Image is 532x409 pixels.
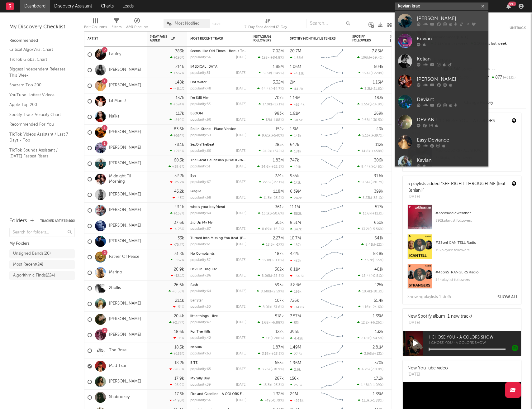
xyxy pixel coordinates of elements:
span: 13.1k [262,212,270,215]
div: [DATE] [407,194,507,200]
div: +540 % [169,118,184,122]
div: popularity: 67 [190,180,211,184]
a: Most Recent(24) [9,260,75,269]
a: Shaboozey [109,395,130,400]
a: Fire and Gasoline - A COLORS ENCORE [190,392,254,396]
div: ( ) [257,87,284,91]
a: little things - live [190,315,218,318]
div: 306k [374,158,383,162]
a: [PERSON_NAME] [109,145,141,151]
span: 106k [361,56,369,60]
span: 12k [266,118,271,122]
span: +397 % [372,134,382,137]
div: popularity: 54 [190,56,211,59]
a: Zip Up My Fly [190,221,213,224]
div: Unsigned Bands ( 20 ) [13,250,51,257]
div: 30.5k [290,118,303,122]
a: Kelian [395,51,488,71]
input: Search... [306,19,353,28]
div: # 43 on STRANGERS Radio [435,269,516,276]
div: 242k [290,196,302,200]
span: 9.61k [262,134,271,137]
div: SexOnTheBeat [190,143,246,147]
div: ( ) [359,196,383,200]
div: 892k playlist followers [435,217,516,224]
svg: Chart title [318,156,346,171]
a: flash [190,283,198,287]
div: 148k [175,80,184,84]
div: 121k [290,165,301,169]
div: I'm Still Him [190,96,246,100]
div: ( ) [259,149,284,153]
div: 144 playlist followers [435,276,516,284]
div: 285k [275,143,284,147]
span: 128k [262,56,269,60]
div: 78.1k [174,143,184,147]
div: popularity: 53 [190,103,211,106]
div: 1.14M [290,96,301,100]
div: popularity: 48 [190,87,211,90]
div: Artist [88,37,134,41]
div: 647k [290,143,299,147]
svg: Chart title [318,47,346,62]
a: Critical Algo/Viral Chart [9,46,69,53]
div: -25.2 % [170,180,184,184]
a: Fragile [190,190,201,193]
div: popularity: 51 [190,165,210,168]
div: [DATE] [236,118,246,122]
svg: Chart title [318,78,346,94]
div: Filters [112,23,121,31]
div: Deviant [417,96,485,103]
div: [PERSON_NAME] [417,15,485,22]
div: 1.16M [373,80,383,84]
div: 1.61M [290,112,301,116]
svg: Chart title [318,171,346,187]
div: 1.06M [290,65,301,69]
div: ( ) [258,133,284,137]
div: ( ) [357,102,383,106]
div: popularity: 50 [190,134,211,137]
div: 1.5M [290,127,298,131]
div: Bye [190,174,246,178]
div: 399k [374,190,383,194]
div: The Great Caucasian God [190,159,246,162]
svg: Chart title [318,62,346,78]
span: -30.5 % [372,118,382,122]
div: 747k [290,158,299,162]
div: -4.13k [290,71,304,75]
div: popularity: 60 [190,149,211,153]
div: 152k [275,127,284,131]
a: Shazam Top 200 [9,82,69,89]
div: 141k [290,134,301,138]
div: 7.02M [273,49,284,53]
div: 517k [375,205,383,209]
div: +276 % [170,149,184,153]
div: 83.6k [174,127,184,131]
a: Apple Top 200 [9,101,69,108]
a: SexOnTheBeat [190,143,214,147]
a: [PERSON_NAME] [109,317,141,322]
a: Kevian [395,31,488,51]
div: Kelian [417,55,485,63]
span: +613 % [502,76,515,79]
div: Spotify Followers [352,35,374,42]
div: ( ) [259,180,284,184]
div: Edit Columns [84,23,107,31]
a: Mad Tsai [109,363,126,369]
div: Seems Like Old Times - Bonus Track [190,50,246,53]
div: Spotify Monthly Listeners [290,37,337,41]
a: Biggest Independent Releases This Week [9,66,69,79]
div: Most Recent Track [190,37,237,41]
a: [PERSON_NAME] [109,301,141,306]
div: ( ) [259,71,284,75]
span: 7-Day Fans Added [150,35,170,42]
div: # 23 on I CAN TELL Radio [435,239,516,247]
a: Spotify Track Velocity Chart [9,111,69,118]
div: Muse [190,65,246,69]
div: ( ) [259,196,284,200]
div: ( ) [258,55,284,60]
div: 361k [275,205,284,209]
a: Turned Into Missing You (feat. [PERSON_NAME]) [190,237,268,240]
span: 9.34k [362,181,371,184]
div: My Discovery Checklist [9,23,75,31]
